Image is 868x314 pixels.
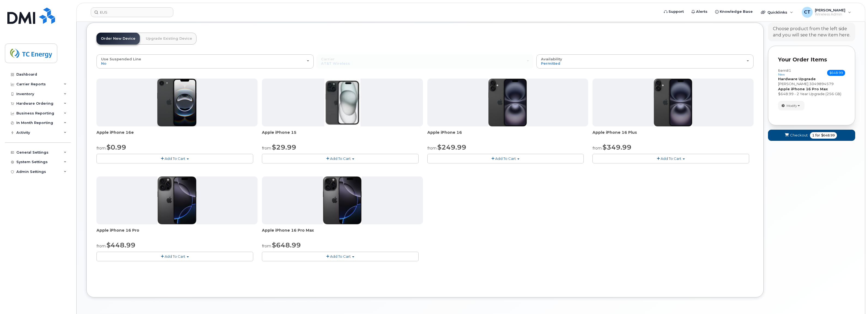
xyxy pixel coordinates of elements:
[96,33,140,45] a: Order New Device
[96,244,106,248] small: from
[778,101,805,110] button: Modify
[96,252,253,261] button: Add To Cart
[107,143,126,151] span: $0.99
[96,146,106,151] small: from
[272,241,301,249] span: $648.99
[804,9,810,15] span: CT
[661,156,681,161] span: Add To Cart
[603,143,631,151] span: $349.99
[654,79,692,126] img: iphone_16_plus.png
[778,73,785,76] small: new
[541,57,562,61] span: Availability
[330,156,351,161] span: Add To Cart
[488,79,527,126] img: iphone_16_plus.png
[786,68,791,73] span: #1
[427,146,437,151] small: from
[96,228,258,238] div: Apple iPhone 16 Pro
[815,12,845,17] span: Wireless Admin
[757,7,797,18] div: Quicklinks
[101,61,106,66] span: No
[324,79,361,126] img: iphone15.jpg
[821,133,835,138] span: $648.99
[427,130,588,141] div: Apple iPhone 16
[812,133,814,138] span: 1
[778,56,845,64] p: Your Order Items
[773,26,850,38] div: Choose product from the left side and you will see the new item here.
[778,87,828,91] strong: Apple iPhone 16 Pro Max
[157,79,196,126] img: iphone16e.png
[778,82,808,86] span: [PERSON_NAME]
[107,241,135,249] span: $448.99
[541,61,560,66] span: Permitted
[787,103,797,108] span: Modify
[711,6,757,17] a: Knowledge Base
[495,156,516,161] span: Add To Cart
[165,156,185,161] span: Add To Cart
[96,130,258,141] div: Apple iPhone 16e
[536,54,754,69] button: Availability Permitted
[844,290,864,310] iframe: Messenger Launcher
[262,252,419,261] button: Add To Cart
[827,70,845,76] span: $648.99
[165,254,185,259] span: Add To Cart
[669,9,684,14] span: Support
[272,143,296,151] span: $29.99
[696,9,707,14] span: Alerts
[814,133,821,138] span: for
[101,57,141,61] span: Use Suspended Line
[96,54,314,69] button: Use Suspended Line No
[798,7,855,18] div: Chris Taylor
[815,8,845,12] span: [PERSON_NAME]
[592,154,749,163] button: Add To Cart
[330,254,351,259] span: Add To Cart
[91,7,173,17] input: Find something...
[688,6,711,17] a: Alerts
[427,154,584,163] button: Add To Cart
[323,176,362,224] img: iphone_16_pro.png
[660,6,688,17] a: Support
[592,130,754,141] div: Apple iPhone 16 Plus
[262,154,419,163] button: Add To Cart
[767,10,787,14] span: Quicklinks
[141,33,196,45] a: Upgrade Existing Device
[96,154,253,163] button: Add To Cart
[790,133,808,138] span: Checkout
[778,77,816,81] strong: Hardware Upgrade
[262,130,423,141] div: Apple iPhone 15
[437,143,466,151] span: $249.99
[809,82,834,86] span: 3049894579
[158,176,196,224] img: iphone_16_pro.png
[778,91,845,97] div: $648.99 - 2 Year Upgrade (256 GB)
[778,69,791,76] h3: Item
[592,146,602,151] small: from
[768,130,855,141] button: Checkout 1 for $648.99
[720,9,753,14] span: Knowledge Base
[262,146,271,151] small: from
[262,244,271,248] small: from
[262,228,423,238] div: Apple iPhone 16 Pro Max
